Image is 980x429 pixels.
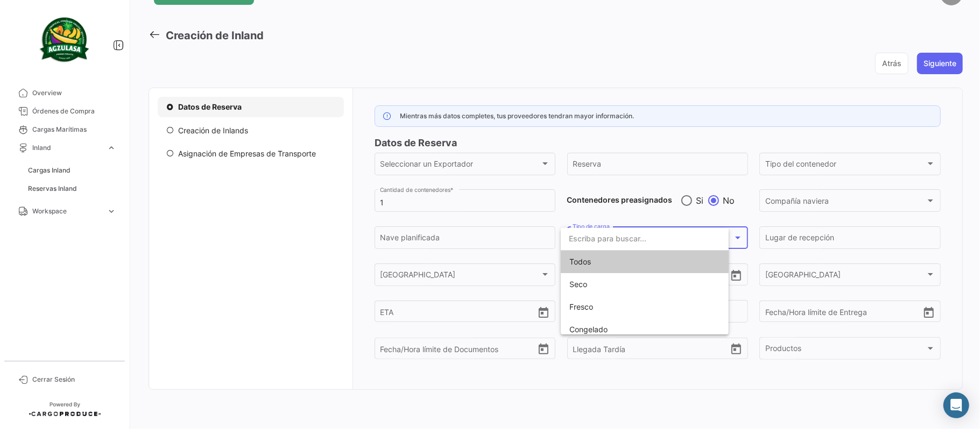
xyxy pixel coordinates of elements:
span: Congelado [569,325,608,334]
span: Seco [569,280,587,289]
span: Todos [569,251,720,273]
input: dropdown search [561,227,729,250]
div: Abrir Intercom Messenger [943,392,969,418]
span: Fresco [569,302,593,311]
